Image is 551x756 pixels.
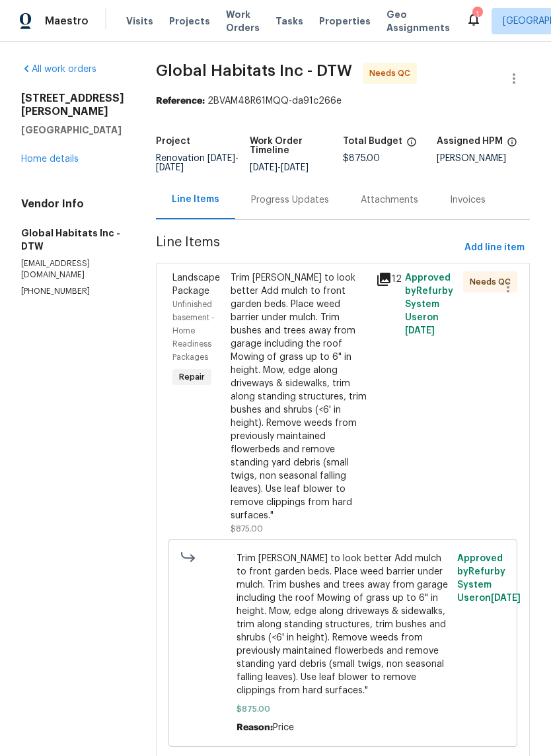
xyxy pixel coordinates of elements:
span: Work Orders [226,8,260,34]
span: Trim [PERSON_NAME] to look better Add mulch to front garden beds. Place weed barrier under mulch.... [237,552,450,697]
span: [DATE] [250,163,277,172]
p: [EMAIL_ADDRESS][DOMAIN_NAME] [21,258,124,281]
span: [DATE] [491,594,521,603]
h5: Assigned HPM [437,137,503,146]
span: Needs QC [470,275,516,289]
span: [DATE] [207,154,235,163]
div: 12 [376,271,397,287]
span: The hpm assigned to this work order. [507,137,517,154]
div: Progress Updates [251,193,329,207]
span: Global Habitats Inc - DTW [156,63,352,79]
span: Repair [174,370,210,384]
span: Renovation [156,154,239,172]
span: The total cost of line items that have been proposed by Opendoor. This sum includes line items th... [406,137,417,154]
span: Price [273,723,294,732]
button: Add line item [459,236,530,260]
span: $875.00 [343,154,380,163]
a: Home details [21,155,79,164]
span: Add line item [464,240,525,256]
div: Line Items [172,193,219,206]
div: Invoices [450,193,486,207]
span: Reason: [237,723,273,732]
h5: Project [156,137,190,146]
div: 2BVAM48R61MQQ-da91c266e [156,94,530,108]
div: 1 [472,8,482,21]
h5: [GEOGRAPHIC_DATA] [21,123,124,137]
span: Tasks [275,17,303,26]
h2: [STREET_ADDRESS][PERSON_NAME] [21,92,124,118]
span: Geo Assignments [386,8,450,34]
span: Needs QC [369,67,416,80]
div: Trim [PERSON_NAME] to look better Add mulch to front garden beds. Place weed barrier under mulch.... [231,271,368,522]
span: Approved by Refurby System User on [457,554,521,603]
b: Reference: [156,96,205,106]
h4: Vendor Info [21,197,124,211]
span: $875.00 [237,703,450,716]
span: Maestro [45,15,89,28]
span: [DATE] [156,163,184,172]
span: Visits [126,15,153,28]
span: - [156,154,239,172]
div: [PERSON_NAME] [437,154,531,163]
span: Line Items [156,236,459,260]
span: Landscape Package [172,273,220,296]
div: Attachments [361,193,418,207]
span: Properties [319,15,371,28]
span: Unfinished basement - Home Readiness Packages [172,300,215,361]
span: Projects [169,15,210,28]
span: Approved by Refurby System User on [405,273,453,335]
p: [PHONE_NUMBER] [21,286,124,297]
span: - [250,163,309,172]
h5: Total Budget [343,137,402,146]
span: $875.00 [231,525,263,533]
span: [DATE] [405,326,435,335]
a: All work orders [21,65,96,74]
h5: Global Habitats Inc - DTW [21,226,124,253]
h5: Work Order Timeline [250,137,344,155]
span: [DATE] [281,163,309,172]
